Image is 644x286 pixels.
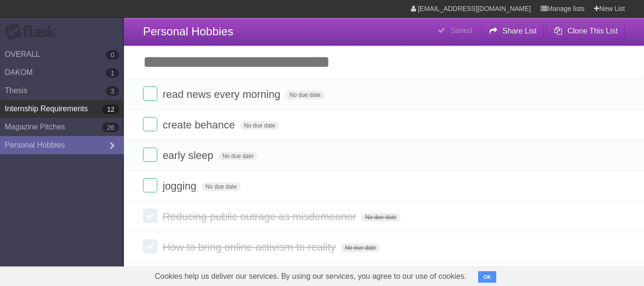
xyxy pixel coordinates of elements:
span: read news every morning [163,88,283,100]
label: Done [143,148,157,162]
span: jogging [163,180,199,192]
span: No due date [286,91,324,99]
span: How to bring online activism to reality [163,241,338,253]
span: No due date [240,121,279,130]
b: Share List [502,27,537,35]
b: Clone This List [567,27,618,35]
span: No due date [202,182,240,191]
label: Done [143,117,157,131]
span: Reducing public outrage as misdemeanor [163,211,358,222]
b: 1 [106,68,119,78]
button: Share List [481,22,544,40]
span: early sleep [163,149,215,161]
span: Cookies help us deliver our services. By using our services, you agree to our use of cookies. [145,267,476,286]
b: 0 [106,50,119,60]
label: Done [143,209,157,223]
span: No due date [361,213,400,222]
label: Done [143,178,157,192]
button: Clone This List [546,22,625,40]
span: create behance [163,119,237,131]
b: Saved [450,26,472,34]
div: Flask [5,23,62,41]
b: 26 [102,123,119,132]
span: No due date [219,152,257,160]
b: 12 [102,105,119,114]
span: No due date [341,244,379,252]
label: Done [143,239,157,254]
button: OK [478,271,497,283]
label: Done [143,86,157,101]
b: 3 [106,86,119,96]
span: Personal Hobbies [143,25,233,38]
